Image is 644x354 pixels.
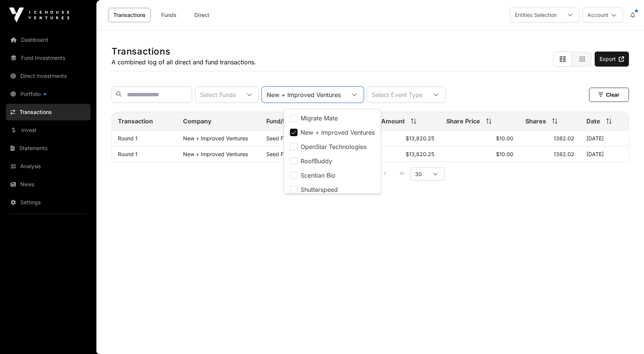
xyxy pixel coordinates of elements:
span: $10.00 [496,135,513,141]
td: [DATE] [580,131,629,146]
a: Round 1 [118,135,137,141]
a: Analysis [6,158,90,175]
iframe: Chat Widget [606,318,644,354]
p: A combined log of all direct and fund transactions. [111,58,256,67]
li: Scentian Bio [285,169,379,182]
a: Fund Investments [6,50,90,66]
span: New + Improved Ventures [301,129,375,135]
li: Migrate Mate [285,111,379,125]
button: Account [583,8,623,23]
a: New + Improved Ventures [183,151,248,157]
a: Seed Fund III [266,135,299,141]
span: Date [586,117,600,126]
a: Settings [6,194,90,211]
a: Transactions [6,104,90,120]
li: Shutterspeed [285,183,379,196]
span: Scentian Bio [301,172,336,178]
a: Direct [187,8,217,22]
a: News [6,176,90,193]
span: 1382.02 [554,135,574,141]
h1: Transactions [111,46,256,58]
button: Clear [589,88,629,102]
span: OpenStar Technologies [301,144,366,150]
span: Rows per page [411,168,426,180]
li: New + Improved Ventures [285,126,379,139]
a: Portfolio [6,86,90,102]
span: $10.00 [496,151,513,157]
a: New + Improved Ventures [183,135,248,141]
span: Fund/Direct [266,117,301,126]
a: Seed Fund III [266,151,299,157]
span: 1382.02 [554,151,574,157]
span: Amount [381,117,405,126]
td: [DATE] [580,146,629,162]
a: Export [595,52,629,67]
span: RoofBuddy [301,158,332,164]
div: New + Improved Ventures [262,87,345,102]
li: OpenStar Technologies [285,140,379,153]
div: Select Event Type [367,87,427,102]
a: Invest [6,122,90,138]
a: Statements [6,140,90,156]
a: Funds [154,8,184,22]
div: Entities Selection [510,8,561,22]
td: $13,820.25 [375,131,440,146]
div: Select Funds [195,87,240,102]
a: Round 1 [118,151,137,157]
span: Shutterspeed [301,187,338,193]
span: Share Price [446,117,480,126]
a: Transactions [108,8,151,22]
span: Transaction [118,117,153,126]
span: Company [183,117,212,126]
a: Dashboard [6,32,90,48]
td: $13,820.25 [375,146,440,162]
a: Direct Investments [6,68,90,84]
span: Migrate Mate [301,115,338,121]
span: Shares [525,117,546,126]
li: RoofBuddy [285,154,379,168]
img: Icehouse Ventures Logo [9,8,69,23]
